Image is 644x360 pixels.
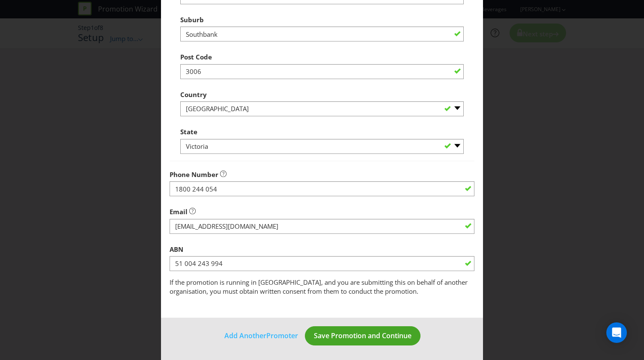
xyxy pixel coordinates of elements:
[606,322,627,343] div: Open Intercom Messenger
[224,330,298,341] button: Add AnotherPromoter
[170,207,188,216] span: Email
[180,64,464,79] input: e.g. 3000
[180,127,197,136] span: State
[170,278,468,295] span: If the promotion is running in [GEOGRAPHIC_DATA], and you are submitting this on behalf of anothe...
[180,15,204,24] span: Suburb
[170,181,474,196] input: e.g. 03 1234 9876
[170,170,218,179] span: Phone Number
[180,53,212,61] span: Post Code
[224,331,266,340] span: Add Another
[170,245,183,254] span: ABN
[314,331,411,340] span: Save Promotion and Continue
[305,326,420,345] button: Save Promotion and Continue
[266,331,298,340] span: Promoter
[180,90,207,99] span: Country
[180,27,464,41] input: e.g. Melbourne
